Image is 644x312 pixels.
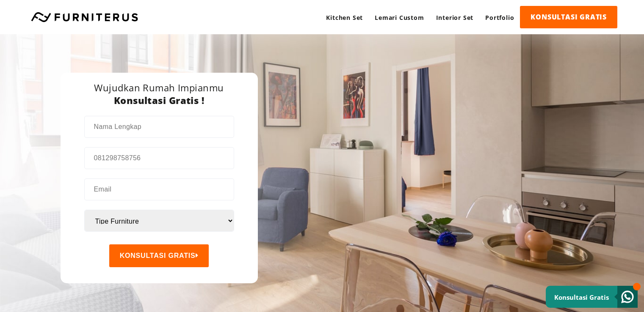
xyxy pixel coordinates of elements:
[109,244,209,267] button: KONSULTASI GRATIS
[85,116,233,137] input: Nama Lengkap
[479,6,520,29] a: Portfolio
[520,6,617,28] a: KONSULTASI GRATIS
[84,81,234,94] h3: Wujudkan Rumah Impianmu
[84,94,234,107] h3: Konsultasi Gratis !
[546,286,638,308] a: Konsultasi Gratis
[320,6,369,29] a: Kitchen Set
[554,293,609,301] small: Konsultasi Gratis
[369,6,430,29] a: Lemari Custom
[85,179,233,200] input: Email
[430,6,480,29] a: Interior Set
[85,148,233,169] input: 081298758756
